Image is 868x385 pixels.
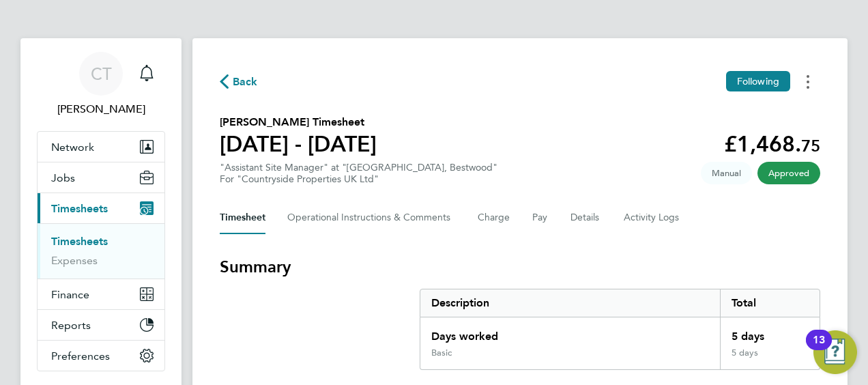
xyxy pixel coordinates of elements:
app-decimal: £1,468. [724,131,820,157]
div: Basic [431,347,452,358]
div: Days worked [420,317,720,347]
button: Preferences [38,341,164,371]
button: Jobs [38,162,164,192]
h2: [PERSON_NAME] Timesheet [220,114,377,130]
div: 5 days [720,347,820,369]
button: Following [726,71,790,91]
span: 75 [801,136,820,156]
div: 5 days [720,317,820,347]
span: This timesheet has been approved. [757,162,820,184]
span: Jobs [51,171,75,184]
span: Network [51,141,94,154]
span: Following [737,75,779,87]
a: Timesheets [51,235,108,248]
span: Timesheets [51,202,108,215]
span: Reports [51,319,91,332]
button: Timesheet [220,201,265,234]
span: Back [233,74,258,90]
span: Chloe Taquin [37,101,165,117]
button: Reports [38,310,164,340]
button: Timesheets [38,193,164,223]
h1: [DATE] - [DATE] [220,130,377,158]
a: Expenses [51,254,98,267]
button: Network [38,132,164,162]
button: Pay [532,201,549,234]
span: Finance [51,288,89,301]
button: Finance [38,279,164,309]
button: Operational Instructions & Comments [287,201,456,234]
h3: Summary [220,256,820,278]
div: "Assistant Site Manager" at "[GEOGRAPHIC_DATA], Bestwood" [220,162,497,185]
div: Description [420,289,720,317]
div: Total [720,289,820,317]
button: Timesheets Menu [796,71,820,92]
button: Open Resource Center, 13 new notifications [813,330,857,374]
div: 13 [813,340,825,358]
button: Activity Logs [624,201,681,234]
span: This timesheet was manually created. [701,162,752,184]
button: Details [570,201,602,234]
span: Preferences [51,350,110,362]
button: Back [220,73,258,90]
div: For "Countryside Properties UK Ltd" [220,173,497,185]
div: Summary [420,289,820,370]
a: CT[PERSON_NAME] [37,52,165,117]
button: Charge [478,201,510,234]
span: CT [91,65,112,83]
div: Timesheets [38,223,164,279]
